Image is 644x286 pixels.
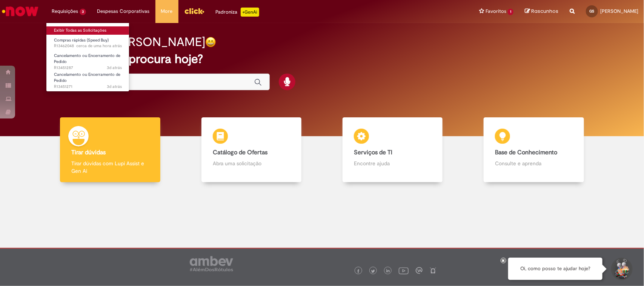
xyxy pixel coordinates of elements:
[54,65,122,71] span: R13451287
[54,84,122,90] span: R13451271
[76,43,122,49] span: cerca de uma hora atrás
[107,84,122,89] span: 3d atrás
[205,37,216,48] img: happy-face.png
[181,117,322,183] a: Catálogo de Ofertas Abra uma solicitação
[54,72,120,83] span: Cancelamento ou Encerramento de Pedido
[46,26,129,35] a: Exibir Todas as Solicitações
[371,269,375,273] img: logo_footer_twitter.png
[40,117,181,183] a: Tirar dúvidas Tirar dúvidas com Lupi Assist e Gen Ai
[46,71,129,87] a: Aberto R13451271 : Cancelamento ou Encerramento de Pedido
[46,36,129,50] a: Aberto R13462048 : Compras rápidas (Speed Buy)
[354,149,392,156] b: Serviços de TI
[190,256,233,271] img: logo_footer_ambev_rotulo_gray.png
[216,8,259,17] div: Padroniza
[71,149,106,156] b: Tirar dúvidas
[76,43,122,49] time: 29/08/2025 11:55:58
[97,8,150,15] span: Despesas Corporativas
[61,52,583,66] h2: O que você procura hoje?
[508,258,603,280] div: Oi, como posso te ajudar hoje?
[52,8,78,15] span: Requisições
[531,8,558,15] span: Rascunhos
[80,9,86,15] span: 3
[495,160,572,167] p: Consulte e aprenda
[107,84,122,89] time: 27/08/2025 10:01:09
[213,160,290,167] p: Abra uma solicitação
[463,117,604,183] a: Base de Conhecimento Consulte e aprenda
[590,9,595,14] span: GS
[241,8,259,17] p: +GenAi
[54,43,122,49] span: R13462048
[107,65,122,71] span: 3d atrás
[213,149,267,156] b: Catálogo de Ofertas
[107,65,122,71] time: 27/08/2025 10:03:51
[525,8,558,15] a: Rascunhos
[495,149,557,156] b: Base de Conhecimento
[354,160,431,167] p: Encontre ajuda
[399,266,409,275] img: logo_footer_youtube.png
[600,8,638,14] span: [PERSON_NAME]
[46,23,129,92] ul: Requisições
[184,5,204,17] img: click_logo_yellow_360x200.png
[161,8,173,15] span: More
[386,269,390,274] img: logo_footer_linkedin.png
[54,37,109,43] span: Compras rápidas (Speed Buy)
[416,267,423,274] img: logo_footer_workplace.png
[322,117,463,183] a: Serviços de TI Encontre ajuda
[1,4,40,19] img: ServiceNow
[46,52,129,68] a: Aberto R13451287 : Cancelamento ou Encerramento de Pedido
[486,8,506,15] span: Favoritos
[610,258,633,280] button: Iniciar Conversa de Suporte
[54,53,120,65] span: Cancelamento ou Encerramento de Pedido
[71,160,149,175] p: Tirar dúvidas com Lupi Assist e Gen Ai
[430,267,437,274] img: logo_footer_naosei.png
[357,269,360,273] img: logo_footer_facebook.png
[61,35,205,49] h2: Bom dia, [PERSON_NAME]
[508,9,513,15] span: 1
